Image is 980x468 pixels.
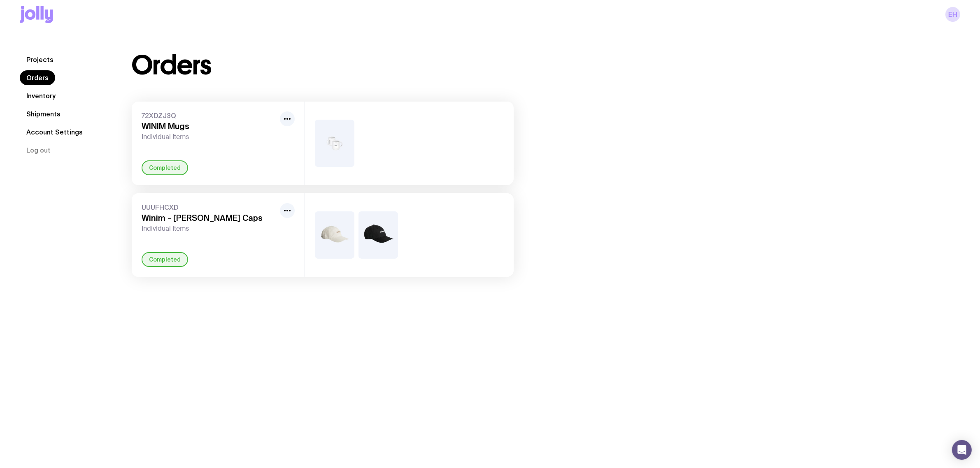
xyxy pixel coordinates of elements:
span: UUUFHCXD [142,203,277,211]
span: 72XDZJ3Q [142,111,277,120]
h1: Orders [132,52,211,79]
a: Projects [20,52,60,67]
a: EH [945,7,960,22]
span: Individual Items [142,225,277,233]
a: Account Settings [20,125,89,139]
button: Log out [20,143,57,158]
h3: Winim - [PERSON_NAME] Caps [142,213,277,223]
div: Open Intercom Messenger [952,440,972,460]
span: Individual Items [142,133,277,141]
div: Completed [142,160,188,175]
div: Completed [142,252,188,267]
a: Orders [20,70,55,85]
a: Inventory [20,88,62,103]
a: Shipments [20,107,67,121]
h3: WINIM Mugs [142,121,277,131]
